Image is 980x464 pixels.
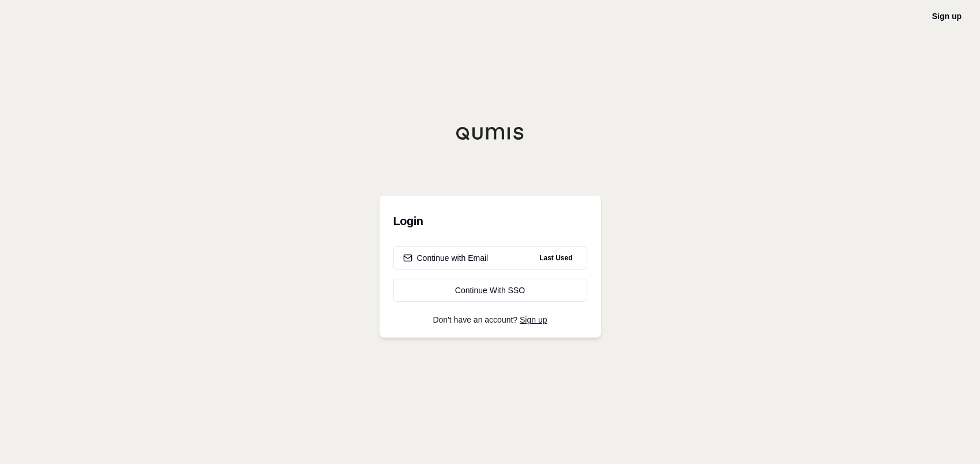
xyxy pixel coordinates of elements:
[520,315,547,324] a: Sign up
[535,251,577,265] span: Last Used
[393,209,587,233] h3: Login
[403,285,577,296] div: Continue With SSO
[403,252,489,264] div: Continue with Email
[456,126,525,140] img: Qumis
[393,279,587,302] a: Continue With SSO
[393,246,587,270] button: Continue with EmailLast Used
[393,316,587,324] p: Don't have an account?
[932,12,962,21] a: Sign up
